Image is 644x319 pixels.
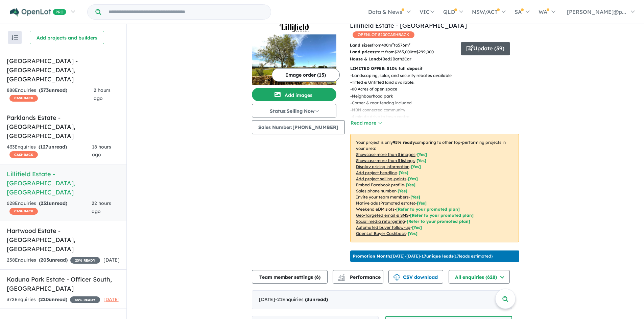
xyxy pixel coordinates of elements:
p: - NBN connected community [350,107,524,113]
u: 576 m [398,43,410,48]
span: CASHBACK [9,151,38,158]
div: 888 Enquir ies [7,86,94,103]
span: [ Yes ] [398,188,407,193]
button: Add projects and builders [30,31,104,44]
h5: [GEOGRAPHIC_DATA] - [GEOGRAPHIC_DATA] , [GEOGRAPHIC_DATA] [7,56,120,84]
u: Social media retargeting [356,219,405,224]
strong: ( unread) [39,87,67,93]
button: Performance [333,270,383,284]
sup: 2 [392,42,394,46]
p: - 4 minute drive to town centre [350,113,524,120]
span: [ Yes ] [410,194,420,200]
strong: ( unread) [39,144,67,150]
u: Add project selling-points [356,176,406,181]
span: [Yes] [417,201,427,206]
span: CASHBACK [9,95,38,102]
span: 127 [40,144,48,150]
img: Openlot PRO Logo White [10,8,66,17]
u: Showcase more than 3 images [356,152,415,157]
button: All enquiries (628) [449,270,510,284]
span: 18 hours ago [92,144,111,158]
span: 231 [41,200,49,206]
span: [Yes] [408,231,418,236]
span: [Refer to your promoted plan] [396,207,460,212]
span: [ Yes ] [417,152,427,157]
strong: ( unread) [39,200,67,206]
b: Land prices [350,49,374,54]
span: [Refer to your promoted plan] [410,213,474,218]
strong: ( unread) [39,257,68,263]
u: $ 299,000 [416,49,434,54]
u: $ 265,000 [395,49,412,54]
img: line-chart.svg [338,274,344,278]
u: 2 [390,56,392,61]
div: [DATE] [252,290,512,309]
span: 203 [41,257,49,263]
span: 2 hours ago [94,87,111,101]
b: 95 % ready [393,140,415,145]
b: Land sizes [350,43,372,48]
img: bar-chart.svg [338,276,345,281]
input: Try estate name, suburb, builder or developer [102,5,269,19]
span: [ Yes ] [408,176,418,181]
button: Status:Selling Now [252,104,336,117]
h5: Lillifield Estate - [GEOGRAPHIC_DATA] , [GEOGRAPHIC_DATA] [7,169,120,197]
span: [Refer to your promoted plan] [407,219,470,224]
p: Bed Bath Car [350,56,456,62]
strong: ( unread) [305,296,328,302]
div: 372 Enquir ies [7,296,100,304]
p: - Neighbourhood park [350,93,524,100]
span: [ Yes ] [406,182,415,187]
u: Automated buyer follow-up [356,225,410,230]
u: Sales phone number [356,188,396,193]
button: Update (39) [461,42,510,55]
img: download icon [393,274,400,281]
p: Your project is only comparing to other top-performing projects in your area: - - - - - - - - - -... [350,134,519,242]
span: 573 [41,87,49,93]
a: Lillifield Estate - Warragul LogoLillifield Estate - Warragul [252,21,336,85]
span: 3 [307,296,309,302]
button: CSV download [388,270,443,284]
span: [PERSON_NAME]@p... [567,8,626,15]
b: House & Land: [350,56,380,61]
div: 628 Enquir ies [7,200,92,216]
img: sort.svg [11,35,18,40]
span: OPENLOT $ 200 CASHBACK [353,31,414,38]
p: start from [350,49,456,55]
h5: Hartwood Estate - [GEOGRAPHIC_DATA] , [GEOGRAPHIC_DATA] [7,226,120,254]
span: [ Yes ] [399,170,408,175]
p: - Titled & Untitled land available. [350,79,524,86]
u: Showcase more than 3 listings [356,158,415,163]
span: [ Yes ] [411,164,421,169]
u: Add project headline [356,170,397,175]
u: 2 [402,56,404,61]
span: Performance [339,274,381,280]
h5: Kaduna Park Estate - Officer South , [GEOGRAPHIC_DATA] [7,275,120,293]
u: 4 [380,56,382,61]
u: OpenLot Buyer Cashback [356,231,406,236]
p: LIMITED OFFER: $10k full deposit [350,65,519,72]
span: CASHBACK [9,208,38,215]
span: to [412,49,434,54]
strong: ( unread) [39,296,67,302]
button: Image order (15) [272,68,340,82]
span: 22 hours ago [92,200,111,214]
p: [DATE] - [DATE] - ( 17 leads estimated) [353,253,493,259]
u: Display pricing information [356,164,409,169]
span: [DATE] [103,257,120,263]
u: Native ads (Promoted estate) [356,201,415,206]
span: [DATE] [103,296,120,302]
u: Weekend eDM slots [356,207,395,212]
u: 400 m [381,43,394,48]
span: 6 [316,274,319,280]
p: - 60 Acres of open space [350,86,524,92]
sup: 2 [409,42,410,46]
div: 433 Enquir ies [7,143,92,159]
span: 45 % READY [70,296,100,303]
a: Lillifield Estate - [GEOGRAPHIC_DATA] [350,22,467,29]
button: Team member settings (6) [252,270,328,284]
span: to [394,43,410,48]
b: 17 unique leads [422,254,453,259]
p: - Corner & rear fencing included [350,100,524,106]
span: [Yes] [412,225,422,230]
